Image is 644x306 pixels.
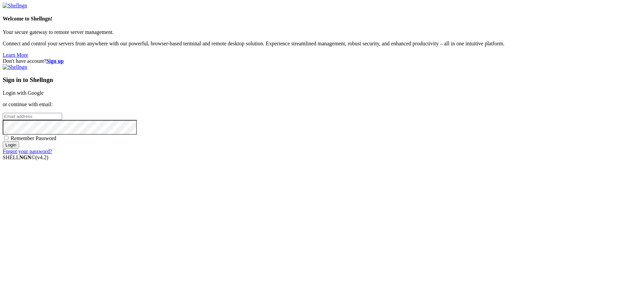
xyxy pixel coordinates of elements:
span: SHELL © [3,155,48,160]
input: Email address [3,113,62,120]
a: Login with Google [3,90,44,96]
a: Sign up [46,58,64,64]
p: Your secure gateway to remote server management. [3,29,641,35]
h4: Welcome to Shellngn! [3,16,641,22]
input: Login [3,141,19,148]
input: Remember Password [4,136,8,140]
img: Shellngn [3,3,27,9]
img: Shellngn [3,64,27,70]
a: Forgot your password? [3,148,52,154]
span: 4.2.0 [36,155,49,160]
a: Learn More [3,52,28,58]
span: Remember Password [11,135,56,141]
p: or continue with email: [3,101,641,107]
b: NGN [19,155,32,160]
div: Don't have account? [3,58,641,64]
p: Connect and control your servers from anywhere with our powerful, browser-based terminal and remo... [3,41,641,47]
h3: Sign in to Shellngn [3,76,641,84]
